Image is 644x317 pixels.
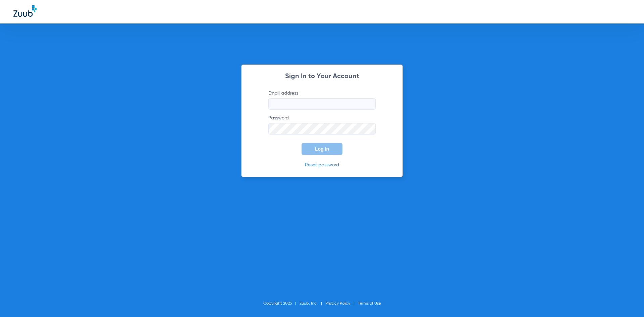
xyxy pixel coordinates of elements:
[300,300,325,307] li: Zuub, Inc.
[315,146,329,152] span: Log In
[305,163,339,167] a: Reset password
[325,302,350,306] a: Privacy Policy
[268,115,376,135] label: Password
[268,98,376,110] input: Email address
[13,5,37,17] img: Zuub Logo
[268,123,376,135] input: Password
[263,300,300,307] li: Copyright 2025
[258,73,386,80] h2: Sign In to Your Account
[268,90,376,110] label: Email address
[302,143,342,155] button: Log In
[358,302,381,306] a: Terms of Use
